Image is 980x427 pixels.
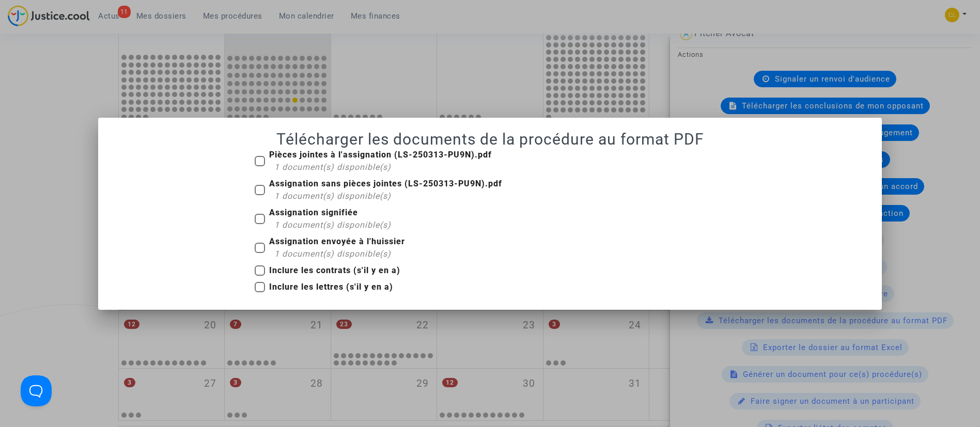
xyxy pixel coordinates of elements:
b: Assignation signifiée [269,208,358,217]
b: Inclure les lettres (s'il y en a) [269,282,393,292]
span: 1 document(s) disponible(s) [274,191,391,201]
b: Pièces jointes à l'assignation (LS-250313-PU9N).pdf [269,150,492,160]
span: 1 document(s) disponible(s) [274,249,391,259]
h1: Télécharger les documents de la procédure au format PDF [111,130,870,149]
span: 1 document(s) disponible(s) [274,220,391,230]
span: 1 document(s) disponible(s) [274,162,391,172]
b: Assignation sans pièces jointes (LS-250313-PU9N).pdf [269,179,502,188]
b: Assignation envoyée à l'huissier [269,236,405,246]
iframe: Help Scout Beacon - Open [21,375,52,406]
b: Inclure les contrats (s'il y en a) [269,265,400,275]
